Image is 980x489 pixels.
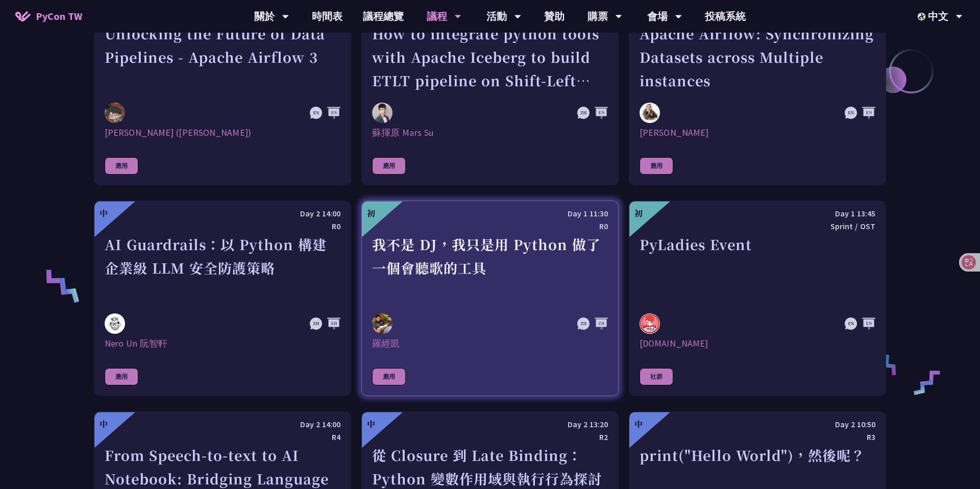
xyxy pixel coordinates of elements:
div: 初 [367,207,375,219]
img: Sebastien Crocquevieille [640,103,660,123]
div: How to integrate python tools with Apache Iceberg to build ETLT pipeline on Shift-Left Architecture [372,22,608,92]
img: 蘇揮原 Mars Su [372,103,393,123]
div: AI Guardrails：以 Python 構建企業級 LLM 安全防護策略 [105,233,340,303]
a: 初 Day 1 13:45 Sprint / OST PyLadies Event pyladies.tw [DOMAIN_NAME] 社群 [629,201,886,396]
img: Home icon of PyCon TW 2025 [15,11,31,21]
img: 羅經凱 [372,313,393,334]
div: Day 2 14:00 [105,207,340,220]
div: 應用 [372,368,406,385]
div: 羅經凱 [372,337,608,350]
div: 初 [634,207,643,219]
span: PyCon TW [36,9,82,24]
a: 中 Day 2 14:00 R0 AI Guardrails：以 Python 構建企業級 LLM 安全防護策略 Nero Un 阮智軒 Nero Un 阮智軒 應用 [94,201,351,396]
div: Apache Airflow: Synchronizing Datasets across Multiple instances [640,22,875,92]
div: Day 1 11:30 [372,207,608,220]
div: 蘇揮原 Mars Su [372,127,608,139]
div: Day 1 13:45 [640,207,875,220]
a: PyCon TW [5,4,92,29]
div: 中 [367,418,375,430]
div: R4 [105,431,340,444]
img: 李唯 (Wei Lee) [105,103,125,123]
img: Locale Icon [918,13,928,20]
div: 我不是 DJ，我只是用 Python 做了一個會聽歌的工具 [372,233,608,303]
div: R2 [372,431,608,444]
div: 中 [634,418,643,430]
div: 應用 [105,368,138,385]
div: R3 [640,431,875,444]
div: PyLadies Event [640,233,875,303]
div: R0 [372,220,608,233]
div: 中 [100,207,108,219]
div: 中 [100,418,108,430]
div: 應用 [105,157,138,175]
div: R0 [105,220,340,233]
div: [DOMAIN_NAME] [640,337,875,350]
a: 初 Day 1 11:30 R0 我不是 DJ，我只是用 Python 做了一個會聽歌的工具 羅經凱 羅經凱 應用 [361,201,619,396]
div: 應用 [640,157,673,175]
img: pyladies.tw [640,313,660,334]
div: 社群 [640,368,673,385]
div: Day 2 14:00 [105,418,340,431]
div: Nero Un 阮智軒 [105,337,340,350]
div: Sprint / OST [640,220,875,233]
div: Day 2 10:50 [640,418,875,431]
div: [PERSON_NAME] [640,127,875,139]
div: 應用 [372,157,406,175]
div: [PERSON_NAME] ([PERSON_NAME]) [105,127,340,139]
img: Nero Un 阮智軒 [105,313,125,334]
div: Day 2 13:20 [372,418,608,431]
div: Unlocking the Future of Data Pipelines - Apache Airflow 3 [105,22,340,92]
